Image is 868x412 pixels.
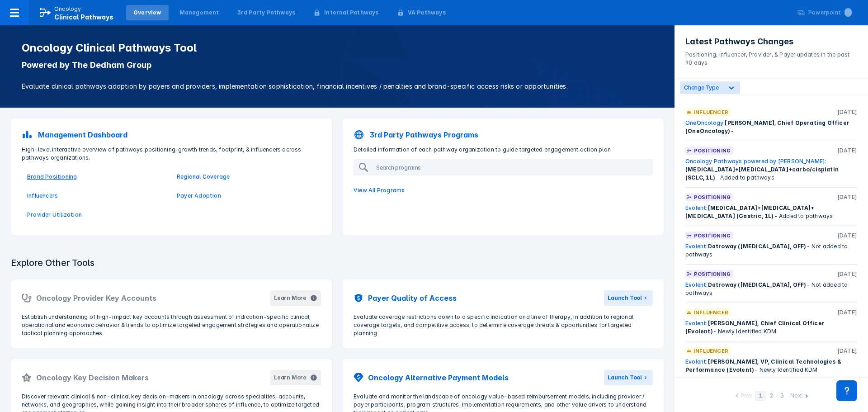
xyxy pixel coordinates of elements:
[324,9,378,17] div: Internal Pathways
[54,5,81,13] p: Oncology
[408,9,446,17] div: VA Pathways
[685,204,815,219] span: [MEDICAL_DATA]+[MEDICAL_DATA]+[MEDICAL_DATA] (Gastric, 1L)
[38,129,127,140] p: Management Dashboard
[766,391,777,401] div: 2
[604,370,653,385] button: Launch Tool
[368,372,509,383] h2: Oncology Alternative Payment Models
[741,392,752,401] div: Prev
[685,119,857,135] div: -
[694,108,728,116] p: Influencer
[604,290,653,306] button: Launch Tool
[274,294,307,302] div: Learn More
[172,5,226,20] a: Management
[685,358,708,365] a: Evolent:
[694,147,731,155] p: Positioning
[837,270,857,278] p: [DATE]
[27,211,166,219] a: Provider Utilization
[694,270,731,278] p: Positioning
[22,81,653,91] p: Evaluate clinical pathways adoption by payers and providers, implementation sophistication, finan...
[837,108,857,116] p: [DATE]
[685,157,857,182] div: - Added to pathways
[177,173,316,181] a: Regional Coverage
[177,192,316,200] a: Payer Adoption
[36,372,149,383] h2: Oncology Key Decision Makers
[694,232,731,240] p: Positioning
[685,166,839,181] span: [MEDICAL_DATA]+[MEDICAL_DATA]+carbo/cisplatin (SCLC, 1L)
[685,119,725,126] a: OneOncology:
[22,42,653,54] h1: Oncology Clinical Pathways Tool
[126,5,169,20] a: Overview
[270,370,321,385] button: Learn More
[608,374,642,382] div: Launch Tool
[685,242,857,259] div: - Not added to pathways
[685,158,827,165] a: Oncology Pathways powered by [PERSON_NAME]:
[808,9,852,17] div: Powerpoint
[685,358,857,374] div: - Newly Identified KDM
[790,392,802,401] div: Next
[133,9,161,17] div: Overview
[708,281,807,288] span: Datroway ([MEDICAL_DATA], OFF)
[685,204,857,220] div: - Added to pathways
[685,320,708,327] a: Evolent:
[777,391,788,401] div: 3
[16,146,326,162] p: High-level interactive overview of pathways positioning, growth trends, footprint, & influencers ...
[837,308,857,317] p: [DATE]
[354,313,653,337] p: Evaluate coverage restrictions down to a specific indication and line of therapy, in addition to ...
[22,313,321,337] p: Establish understanding of high-impact key accounts through assessment of indication-specific cli...
[373,160,644,175] input: Search programs
[685,204,708,211] a: Evolent:
[694,308,728,317] p: Influencer
[36,293,156,303] h2: Oncology Provider Key Accounts
[837,193,857,201] p: [DATE]
[16,124,326,146] a: Management Dashboard
[27,173,166,181] a: Brand Positioning
[755,391,766,401] div: 1
[837,347,857,355] p: [DATE]
[836,380,857,401] div: Contact Support
[685,281,708,288] a: Evolent:
[368,293,457,303] h2: Payer Quality of Access
[348,181,658,200] a: View All Programs
[685,319,857,336] div: - Newly Identified KDM
[5,251,100,274] h3: Explore Other Tools
[230,5,303,20] a: 3rd Party Pathways
[27,192,166,200] a: Influencers
[274,374,307,382] div: Learn More
[685,281,857,297] div: - Not added to pathways
[179,9,219,17] div: Management
[685,47,857,67] p: Positioning, Influencer, Provider, & Payer updates in the past 90 days
[270,290,321,306] button: Learn More
[22,60,653,71] p: Powered by The Dedham Group
[694,347,728,355] p: Influencer
[237,9,296,17] div: 3rd Party Pathways
[708,243,807,250] span: Datroway ([MEDICAL_DATA], OFF)
[685,358,841,373] span: [PERSON_NAME], VP, Clinical Technologies & Performance (Evolent)
[608,294,642,302] div: Launch Tool
[54,13,113,21] span: Clinical Pathways
[348,124,658,146] a: 3rd Party Pathways Programs
[837,232,857,240] p: [DATE]
[348,146,658,154] p: Detailed information of each pathway organization to guide targeted engagement action plan
[684,84,719,91] span: Change Type
[685,320,825,335] span: [PERSON_NAME], Chief Clinical Officer (Evolent)
[370,129,478,140] p: 3rd Party Pathways Programs
[685,119,849,134] span: [PERSON_NAME], Chief Operating Officer (OneOncology)
[837,147,857,155] p: [DATE]
[685,36,857,47] h3: Latest Pathways Changes
[694,193,731,201] p: Positioning
[685,243,708,250] a: Evolent:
